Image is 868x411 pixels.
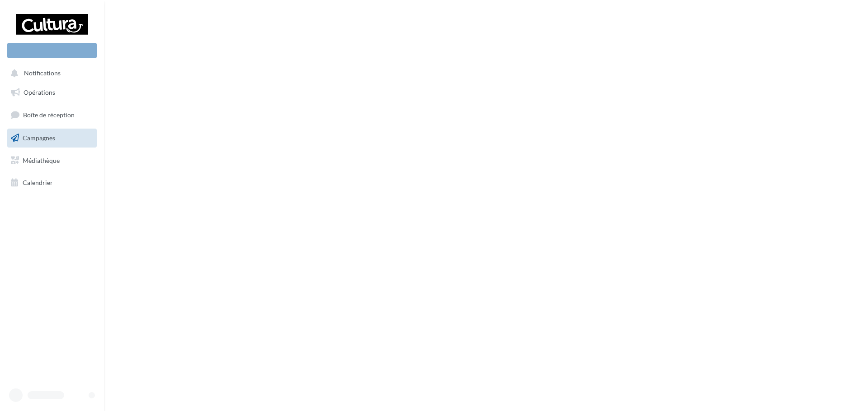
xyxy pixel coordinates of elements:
a: Médiathèque [5,151,99,170]
a: Opérations [5,83,99,102]
span: Notifications [24,69,61,77]
div: Nouvelle campagne [7,43,97,58]
span: Médiathèque [23,156,60,164]
a: Boîte de réception [5,105,99,125]
a: Calendrier [5,173,99,192]
span: Calendrier [23,179,53,186]
span: Boîte de réception [23,111,75,119]
a: Campagnes [5,129,99,148]
span: Campagnes [23,134,55,142]
span: Opérations [24,88,55,96]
